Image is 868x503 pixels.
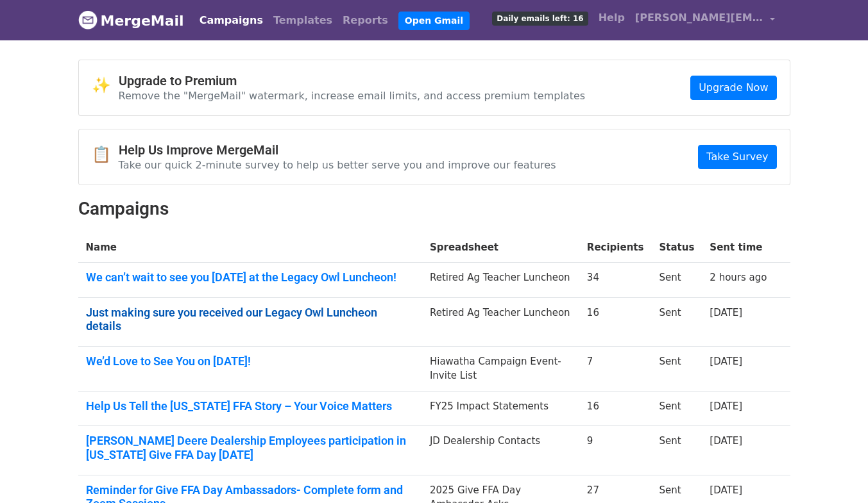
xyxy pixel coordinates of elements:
[651,346,702,391] td: Sent
[422,233,579,263] th: Spreadsheet
[86,354,414,368] a: We’d Love to See You on [DATE]!
[593,5,630,31] a: Help
[651,233,702,263] th: Status
[651,297,702,346] td: Sent
[78,7,184,34] a: MergeMail
[710,272,767,283] a: 2 hours ago
[651,426,702,475] td: Sent
[92,76,119,95] span: ✨
[268,8,337,33] a: Templates
[78,198,790,220] h2: Campaigns
[86,306,414,333] a: Just making sure you received our Legacy Owl Luncheon details
[651,391,702,426] td: Sent
[492,12,588,26] span: Daily emails left: 16
[579,391,652,426] td: 16
[579,233,652,263] th: Recipients
[698,145,776,169] a: Take Survey
[422,391,579,426] td: FY25 Impact Statements
[579,346,652,391] td: 7
[422,297,579,346] td: Retired Ag Teacher Luncheon
[710,307,742,318] a: [DATE]
[92,145,119,164] span: 📋
[487,5,593,31] a: Daily emails left: 16
[119,73,586,88] h4: Upgrade to Premium
[86,270,414,284] a: We can’t wait to see you [DATE] at the Legacy Owl Luncheon!
[579,263,652,298] td: 34
[422,426,579,475] td: JD Dealership Contacts
[651,263,702,298] td: Sent
[119,142,556,158] h4: Help Us Improve MergeMail
[690,76,776,100] a: Upgrade Now
[78,10,98,29] img: MergeMail logo
[86,434,414,461] a: [PERSON_NAME] Deere Dealership Employees participation in [US_STATE] Give FFA Day [DATE]
[78,233,422,263] th: Name
[702,233,774,263] th: Sent time
[337,8,393,33] a: Reports
[630,5,780,35] a: [PERSON_NAME][EMAIL_ADDRESS][DOMAIN_NAME]
[194,8,268,33] a: Campaigns
[422,263,579,298] td: Retired Ag Teacher Luncheon
[710,356,742,367] a: [DATE]
[804,441,868,503] iframe: Chat Widget
[579,426,652,475] td: 9
[422,346,579,391] td: Hiawatha Campaign Event- Invite List
[119,89,586,103] p: Remove the "MergeMail" watermark, increase email limits, and access premium templates
[119,158,556,172] p: Take our quick 2-minute survey to help us better serve you and improve our features
[579,297,652,346] td: 16
[710,484,742,496] a: [DATE]
[398,12,470,30] a: Open Gmail
[710,400,742,412] a: [DATE]
[710,435,742,447] a: [DATE]
[635,10,763,26] span: [PERSON_NAME][EMAIL_ADDRESS][DOMAIN_NAME]
[86,399,414,413] a: Help Us Tell the [US_STATE] FFA Story – Your Voice Matters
